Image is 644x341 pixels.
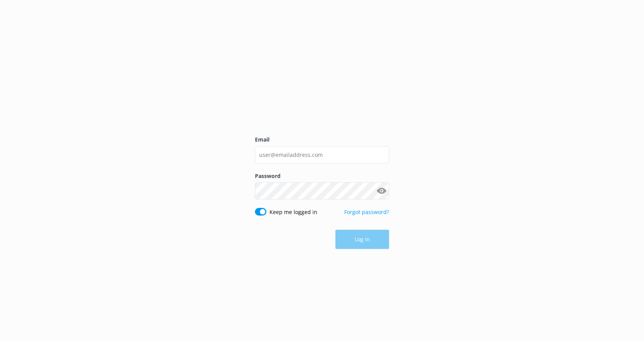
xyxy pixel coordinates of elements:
[269,208,317,216] label: Keep me logged in
[255,172,389,180] label: Password
[255,135,389,144] label: Email
[374,183,389,199] button: Show password
[344,208,389,216] a: Forgot password?
[255,146,389,163] input: user@emailaddress.com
